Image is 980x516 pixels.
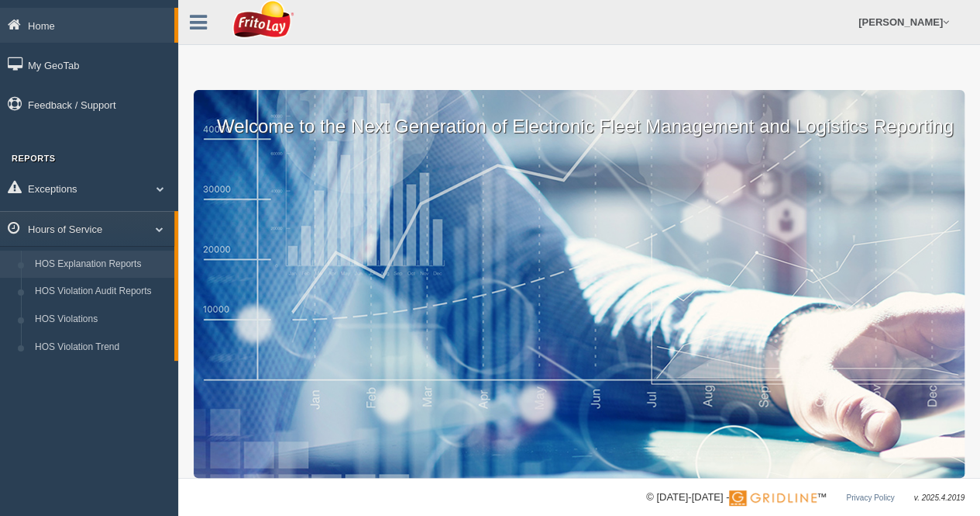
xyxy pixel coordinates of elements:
span: v. 2025.4.2019 [914,493,965,502]
a: Privacy Policy [846,493,894,502]
a: HOS Violations [28,306,174,334]
p: Welcome to the Next Generation of Electronic Fleet Management and Logistics Reporting [194,90,965,140]
a: HOS Explanation Reports [28,251,174,279]
img: Gridline [729,490,817,506]
div: © [DATE]-[DATE] - ™ [646,490,965,506]
a: HOS Violation Audit Reports [28,278,174,306]
a: HOS Violation Trend [28,334,174,362]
